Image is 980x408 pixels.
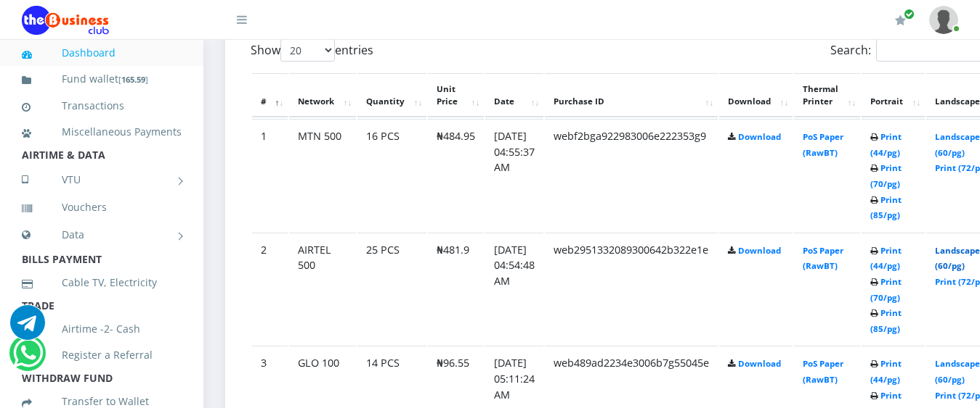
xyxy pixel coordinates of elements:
a: Chat for support [13,346,43,370]
a: Download [738,245,781,256]
a: Landscape (60/pg) [935,358,980,385]
a: Transactions [22,89,182,122]
td: webf2bga922983006e222353g9 [545,119,718,231]
a: PoS Paper (RawBT) [803,245,843,272]
a: Print (70/pg) [870,276,902,303]
th: Download: activate to sort column ascending [719,73,793,118]
th: Purchase ID: activate to sort column ascending [545,73,718,118]
td: [DATE] 04:54:48 AM [485,233,543,345]
b: 165.59 [121,74,145,85]
label: Show entries [251,39,373,62]
td: web2951332089300642b322e1e [545,233,718,345]
span: Renew/Upgrade Subscription [904,9,915,20]
th: Quantity: activate to sort column ascending [357,73,426,118]
a: Dashboard [22,36,182,70]
a: Print (85/pg) [870,307,902,334]
th: Portrait: activate to sort column ascending [862,73,925,118]
a: Register a Referral [22,338,182,372]
a: Vouchers [22,191,182,224]
td: AIRTEL 500 [289,233,356,345]
small: [ ] [118,74,148,85]
td: [DATE] 04:55:37 AM [485,119,543,231]
td: 25 PCS [357,233,426,345]
a: Print (44/pg) [870,245,902,272]
td: ₦484.95 [428,119,484,231]
td: 1 [252,119,288,231]
a: Download [738,358,781,369]
td: 2 [252,233,288,345]
a: Print (70/pg) [870,162,902,189]
img: User [929,6,958,34]
a: Print (85/pg) [870,194,902,221]
td: ₦481.9 [428,233,484,345]
th: Network: activate to sort column ascending [289,73,356,118]
i: Renew/Upgrade Subscription [895,14,906,26]
a: Data [22,217,182,253]
a: Cable TV, Electricity [22,266,182,299]
a: Print (44/pg) [870,358,902,385]
a: Landscape (60/pg) [935,131,980,158]
img: Logo [22,6,109,35]
a: Landscape (60/pg) [935,245,980,272]
a: Airtime -2- Cash [22,312,182,346]
td: MTN 500 [289,119,356,231]
a: VTU [22,162,182,198]
th: #: activate to sort column descending [252,73,288,118]
a: Chat for support [10,316,45,340]
a: Download [738,131,781,142]
a: PoS Paper (RawBT) [803,358,843,385]
th: Unit Price: activate to sort column ascending [428,73,484,118]
th: Thermal Printer: activate to sort column ascending [794,73,860,118]
a: Miscellaneous Payments [22,115,182,149]
th: Date: activate to sort column ascending [485,73,543,118]
td: 16 PCS [357,119,426,231]
a: Fund wallet[165.59] [22,62,182,96]
a: PoS Paper (RawBT) [803,131,843,158]
a: Print (44/pg) [870,131,902,158]
select: Showentries [280,39,335,62]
